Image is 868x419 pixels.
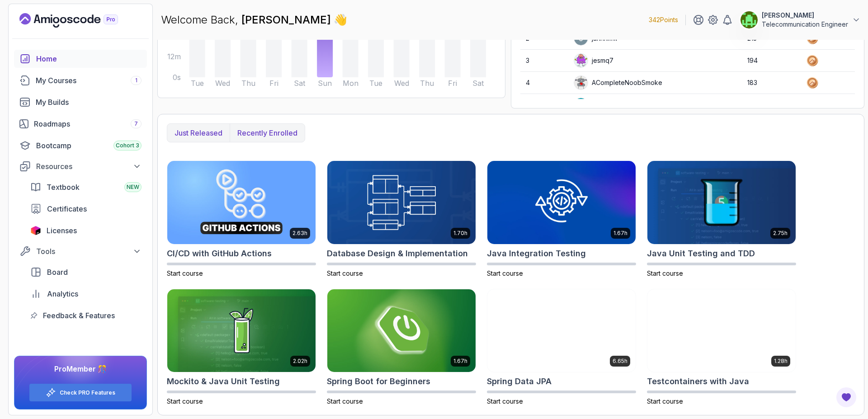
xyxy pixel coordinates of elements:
[318,79,332,88] tspan: Sun
[487,161,636,244] img: Java Integration Testing card
[774,358,788,365] p: 1.28h
[647,247,755,260] h2: Java Unit Testing and TDD
[487,269,523,277] span: Start course
[613,358,627,365] p: 6.65h
[740,11,861,29] button: user profile image[PERSON_NAME]Telecommunication Engineer
[448,79,457,88] tspan: Fri
[453,358,467,365] p: 1.67h
[36,140,142,151] div: Bootcamp
[60,389,115,396] a: Check PRO Features
[14,243,147,259] button: Tools
[742,50,801,72] td: 194
[29,383,132,402] button: Check PRO Features
[327,161,476,244] img: Database Design & Implementation card
[127,184,139,191] span: NEW
[487,160,636,278] a: Java Integration Testing card1.67hJava Integration TestingStart course
[369,79,382,88] tspan: Tue
[25,200,147,218] a: certificates
[47,182,80,193] span: Textbook
[36,75,142,86] div: My Courses
[36,161,142,172] div: Resources
[34,118,142,129] div: Roadmaps
[292,230,307,237] p: 2.63h
[191,79,204,88] tspan: Tue
[487,397,523,405] span: Start course
[14,158,147,174] button: Resources
[14,93,147,111] a: builds
[294,79,306,88] tspan: Sat
[241,79,255,88] tspan: Thu
[47,203,87,214] span: Certificates
[741,11,758,28] img: user profile image
[742,94,801,116] td: 178
[327,160,476,278] a: Database Design & Implementation card1.70hDatabase Design & ImplementationStart course
[167,397,203,405] span: Start course
[14,50,147,68] a: home
[47,288,78,299] span: Analytics
[647,289,796,406] a: Testcontainers with Java card1.28hTestcontainers with JavaStart course
[269,79,278,88] tspan: Fri
[647,160,796,278] a: Java Unit Testing and TDD card2.75hJava Unit Testing and TDDStart course
[835,386,857,408] button: Open Feedback Button
[327,269,363,277] span: Start course
[167,52,181,61] tspan: 12m
[116,142,139,149] span: Cohort 3
[574,54,588,67] img: default monster avatar
[574,75,662,90] div: ACompleteNoobSmoke
[420,79,434,88] tspan: Thu
[173,73,181,82] tspan: 0s
[30,226,41,235] img: jetbrains icon
[647,269,683,277] span: Start course
[647,397,683,405] span: Start course
[19,13,139,28] a: Landing page
[167,289,316,372] img: Mockito & Java Unit Testing card
[167,289,316,406] a: Mockito & Java Unit Testing card2.02hMockito & Java Unit TestingStart course
[167,269,203,277] span: Start course
[574,98,618,112] div: Reb00rn
[14,137,147,155] a: bootcamp
[14,71,147,89] a: courses
[574,53,613,68] div: jesmq7
[520,50,568,72] td: 3
[327,289,476,372] img: Spring Boot for Beginners card
[647,375,749,388] h2: Testcontainers with Java
[613,230,627,237] p: 1.67h
[14,115,147,133] a: roadmaps
[334,13,347,27] span: 👋
[167,160,316,278] a: CI/CD with GitHub Actions card2.63hCI/CD with GitHub ActionsStart course
[773,230,788,237] p: 2.75h
[167,375,280,388] h2: Mockito & Java Unit Testing
[327,289,476,406] a: Spring Boot for Beginners card1.67hSpring Boot for BeginnersStart course
[487,289,636,372] img: Spring Data JPA card
[327,375,430,388] h2: Spring Boot for Beginners
[574,98,588,112] img: user profile image
[487,247,586,260] h2: Java Integration Testing
[25,263,147,281] a: board
[167,247,272,260] h2: CI/CD with GitHub Actions
[237,127,297,138] p: Recently enrolled
[25,178,147,196] a: textbook
[293,358,307,365] p: 2.02h
[134,120,138,127] span: 7
[47,267,68,278] span: Board
[175,127,222,138] p: Just released
[762,11,848,20] p: [PERSON_NAME]
[36,53,142,64] div: Home
[327,397,363,405] span: Start course
[647,161,796,244] img: Java Unit Testing and TDD card
[762,20,848,29] p: Telecommunication Engineer
[43,310,115,321] span: Feedback & Features
[25,306,147,325] a: feedback
[167,124,230,142] button: Just released
[472,79,484,88] tspan: Sat
[230,124,305,142] button: Recently enrolled
[487,289,636,406] a: Spring Data JPA card6.65hSpring Data JPAStart course
[327,247,468,260] h2: Database Design & Implementation
[161,13,347,27] p: Welcome Back,
[394,79,409,88] tspan: Wed
[520,94,568,116] td: 5
[574,76,588,89] img: default monster avatar
[742,72,801,94] td: 183
[343,79,359,88] tspan: Mon
[215,79,230,88] tspan: Wed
